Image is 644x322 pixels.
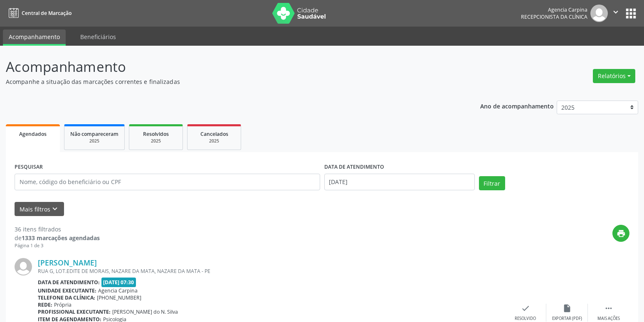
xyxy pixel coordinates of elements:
input: Selecione um intervalo [324,174,475,190]
a: Beneficiários [74,29,122,44]
p: Acompanhe a situação das marcações correntes e finalizadas [6,77,449,86]
img: img [590,5,608,22]
label: DATA DE ATENDIMENTO [324,161,384,174]
span: Cancelados [200,130,228,138]
button: Relatórios [593,69,635,83]
b: Unidade executante: [38,287,96,294]
button: apps [624,6,638,21]
span: Própria [54,301,72,308]
div: 2025 [135,138,177,144]
strong: 1333 marcações agendadas [22,234,100,242]
div: Resolvido [515,316,536,322]
button: Mais filtroskeyboard_arrow_down [15,202,64,216]
span: Recepcionista da clínica [521,13,587,20]
div: RUA G, LOT.EDITE DE MORAIS, NAZARE DA MATA, NAZARE DA MATA - PE [38,268,505,275]
i:  [604,304,613,313]
span: [PHONE_NUMBER] [97,294,141,301]
b: Telefone da clínica: [38,294,95,301]
i: keyboard_arrow_down [50,204,59,214]
div: 2025 [70,138,118,144]
i:  [611,7,620,17]
i: check [521,304,530,313]
a: Acompanhamento [3,29,66,46]
div: 2025 [193,138,235,144]
span: [PERSON_NAME] do N. Silva [112,308,178,315]
a: [PERSON_NAME] [38,258,97,267]
span: Resolvidos [143,130,169,138]
div: Agencia Carpina [521,6,587,13]
input: Nome, código do beneficiário ou CPF [15,174,320,190]
div: Página 1 de 3 [15,242,100,249]
img: img [15,258,32,275]
b: Rede: [38,301,52,308]
span: [DATE] 07:30 [101,278,136,287]
i: print [617,229,626,238]
i: insert_drive_file [563,304,572,313]
div: de [15,234,100,242]
button: Filtrar [479,176,505,190]
div: Mais ações [597,316,620,322]
span: Não compareceram [70,130,118,138]
div: Exportar (PDF) [552,316,582,322]
a: Central de Marcação [6,6,72,20]
span: Central de Marcação [22,10,72,17]
p: Acompanhamento [6,57,449,77]
button: print [612,225,629,242]
span: Agencia Carpina [98,287,138,294]
p: Ano de acompanhamento [480,101,554,111]
span: Agendados [19,130,47,138]
b: Profissional executante: [38,308,111,315]
b: Data de atendimento: [38,279,100,286]
label: PESQUISAR [15,161,43,174]
button:  [608,5,624,22]
div: 36 itens filtrados [15,225,100,234]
